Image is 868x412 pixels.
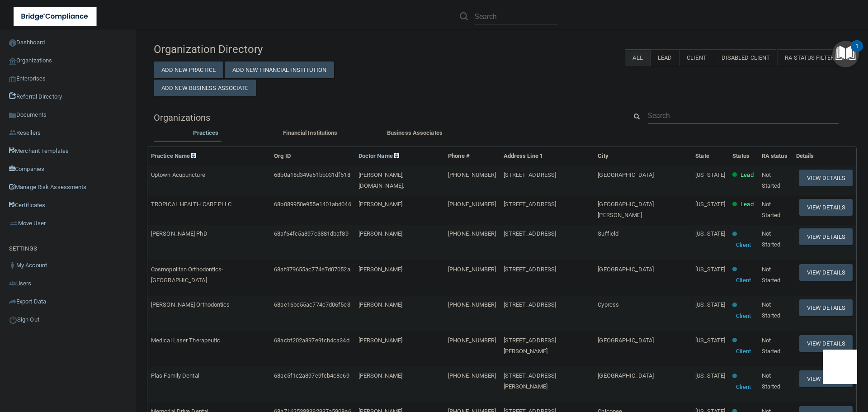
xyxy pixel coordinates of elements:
iframe: Drift Widget Chat Controller [823,350,857,384]
span: Not Started [762,266,781,284]
img: bridge_compliance_login_screen.278c3ca4.svg [14,7,97,26]
span: [GEOGRAPHIC_DATA] [598,171,654,178]
th: Status [729,147,758,166]
span: [GEOGRAPHIC_DATA] [598,266,654,273]
p: Client [736,240,751,251]
th: State [692,147,729,166]
span: TROPICAL HEALTH CARE PLLC [151,201,232,208]
span: [GEOGRAPHIC_DATA] [598,337,654,344]
li: Financial Institutions [258,128,363,141]
button: Add New Business Associate [154,80,256,96]
th: Phone # [444,147,500,166]
img: organization-icon.f8decf85.png [9,57,16,65]
span: [PERSON_NAME] [359,201,402,208]
span: Cypress [598,301,619,308]
button: Add New Practice [154,62,223,78]
span: [PHONE_NUMBER] [448,301,496,308]
label: SETTINGS [9,243,37,254]
p: Client [736,382,751,393]
span: [US_STATE] [695,266,725,273]
div: 1 [855,46,859,58]
li: Practices [154,128,258,141]
button: View Details [799,170,853,186]
input: Search [648,107,839,124]
span: 68b0a18d349e51bb031df518 [274,171,350,178]
span: [US_STATE] [695,201,725,208]
span: Not Started [762,171,781,189]
span: [PERSON_NAME] [359,301,402,308]
span: [PERSON_NAME], [DOMAIN_NAME]. [359,171,404,189]
span: [US_STATE] [695,337,725,344]
label: Disabled Client [714,49,778,66]
input: Search [475,8,557,25]
span: Plas Family Dental [151,372,199,379]
th: RA status [758,147,793,166]
span: [US_STATE] [695,301,725,308]
img: enterprise.0d942306.png [9,76,16,82]
span: Suffield [598,230,618,237]
p: Lead [741,199,753,210]
span: [PERSON_NAME] PhD [151,230,208,237]
span: 68af64fc5a897c3881dbaf89 [274,230,348,237]
span: RA Status Filter [785,54,843,61]
button: View Details [799,335,853,352]
span: 68ae16bc55ac774e7d06f5e3 [274,301,350,308]
span: Practices [193,129,218,136]
p: Client [736,275,751,286]
span: Not Started [762,372,781,390]
span: [STREET_ADDRESS] [504,266,557,273]
span: [PHONE_NUMBER] [448,337,496,344]
label: Practices [158,128,254,138]
span: [PERSON_NAME] Orthodontics [151,301,230,308]
th: Address Line 1 [500,147,594,166]
p: Client [736,311,751,322]
img: briefcase.64adab9b.png [9,219,18,228]
span: [PERSON_NAME] [359,337,402,344]
span: [US_STATE] [695,372,725,379]
img: ic_dashboard_dark.d01f4a41.png [9,39,16,47]
li: Business Associate [363,128,467,141]
th: City [594,147,692,166]
span: [STREET_ADDRESS][PERSON_NAME] [504,372,557,390]
span: 68acbf202a897e9fcb4ca34d [274,337,349,344]
label: Client [679,49,714,66]
p: Client [736,346,751,357]
span: 68b089950e955e1401abd046 [274,201,351,208]
img: icon-export.b9366987.png [9,298,16,305]
img: ic_user_dark.df1a06c3.png [9,262,16,269]
button: Open Resource Center, 1 new notification [832,41,859,67]
span: Not Started [762,201,781,218]
h5: Organizations [154,113,613,123]
a: Practice Name [151,152,196,159]
span: Financial Institutions [283,129,337,136]
span: Not Started [762,337,781,355]
span: [STREET_ADDRESS] [504,201,557,208]
span: 68af379655ac774e7d07052a [274,266,350,273]
img: icon-users.e205127d.png [9,280,16,287]
span: [STREET_ADDRESS] [504,230,557,237]
span: [STREET_ADDRESS][PERSON_NAME] [504,337,557,355]
label: Business Associates [367,128,462,138]
button: View Details [799,264,853,281]
p: Lead [741,170,753,180]
label: Lead [650,49,679,66]
img: icon-documents.8dae5593.png [9,112,16,119]
span: Not Started [762,301,781,319]
button: Add New Financial Institution [225,62,334,78]
button: View Details [799,370,853,387]
span: [PERSON_NAME] [359,372,402,379]
h4: Organization Directory [154,43,377,55]
label: Financial Institutions [263,128,358,138]
span: [PHONE_NUMBER] [448,230,496,237]
img: ic_reseller.de258add.png [9,129,16,137]
button: View Details [799,299,853,316]
span: [PHONE_NUMBER] [448,171,496,178]
a: Doctor Name [359,152,399,159]
img: ic_power_dark.7ecde6b1.png [9,316,17,324]
img: ic-search.3b580494.png [460,12,468,20]
span: Medical Laser Therapeutic [151,337,221,344]
label: All [625,49,650,66]
span: [PHONE_NUMBER] [448,372,496,379]
span: Cosmopolitan Orthodontics-[GEOGRAPHIC_DATA] [151,266,224,284]
th: Details [793,147,856,166]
